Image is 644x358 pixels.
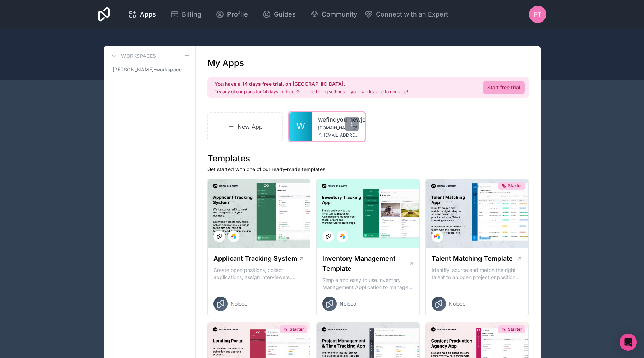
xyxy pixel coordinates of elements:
[165,6,207,22] a: Billing
[274,9,296,19] span: Guides
[182,9,201,19] span: Billing
[304,6,363,22] a: Community
[376,9,448,19] span: Connect with an Expert
[508,326,522,332] span: Starter
[449,300,465,307] span: Noloco
[227,9,248,19] span: Profile
[213,267,305,281] p: Create open positions, collect applications, assign interviewers, centralise candidate feedback a...
[110,52,156,60] a: Workspaces
[508,183,522,189] span: Starter
[432,267,523,281] p: Identify, source and match the right talent to an open project or position with our Talent Matchi...
[322,254,409,274] h1: Inventory Management Template
[213,254,297,264] h1: Applicant Tracking System
[140,9,156,19] span: Apps
[290,326,304,332] span: Starter
[207,153,529,164] h1: Templates
[210,6,254,22] a: Profile
[322,9,357,19] span: Community
[123,6,162,22] a: Apps
[231,300,247,307] span: Noloco
[215,89,408,95] p: Try any of our plans for 14 days for free. Go to the billing settings of your workspace to upgrade!
[318,125,359,131] a: [DOMAIN_NAME]
[434,234,440,239] img: Airtable Logo
[483,81,525,94] a: Start free trial
[340,300,356,307] span: Noloco
[121,52,156,60] h3: Workspaces
[110,63,190,76] a: [PERSON_NAME]-workspace
[620,334,637,351] div: Open Intercom Messenger
[432,254,513,264] h1: Talent Matching Template
[296,121,305,132] span: W
[318,115,359,124] a: wefindyournewjob
[207,57,244,69] h1: My Apps
[257,6,302,22] a: Guides
[364,9,448,19] button: Connect with an Expert
[207,112,284,141] a: New App
[112,66,182,73] span: [PERSON_NAME]-workspace
[289,112,312,141] a: W
[231,234,236,239] img: Airtable Logo
[215,80,408,88] h2: You have a 14 days free trial, on [GEOGRAPHIC_DATA].
[324,132,359,138] span: [EMAIL_ADDRESS][DOMAIN_NAME]
[322,277,414,291] p: Simple and easy to use Inventory Management Application to manage your stock, orders and Manufact...
[207,166,529,173] p: Get started with one of our ready-made templates
[318,125,349,131] span: [DOMAIN_NAME]
[534,10,541,19] span: PT
[340,234,345,239] img: Airtable Logo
